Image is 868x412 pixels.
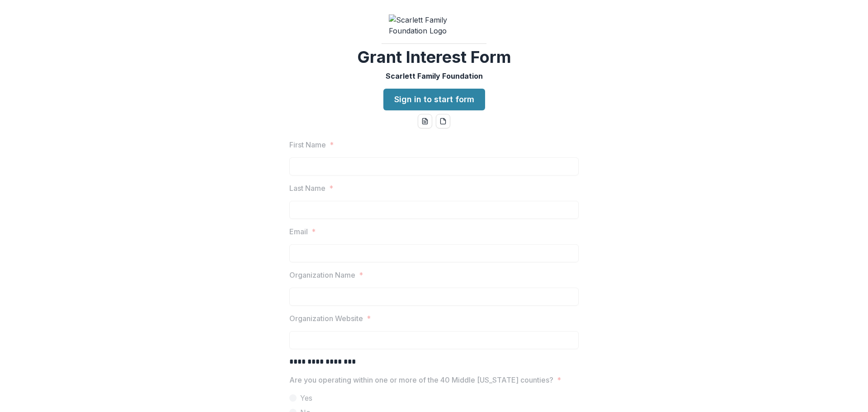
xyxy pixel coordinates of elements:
[289,139,326,150] p: First Name
[418,114,432,128] button: word-download
[389,14,479,36] img: Scarlett Family Foundation Logo
[300,393,312,403] span: Yes
[289,226,308,237] p: Email
[289,313,363,324] p: Organization Website
[383,89,485,110] a: Sign in to start form
[289,374,553,385] p: Are you operating within one or more of the 40 Middle [US_STATE] counties?
[436,114,450,128] button: pdf-download
[386,71,483,81] p: Scarlett Family Foundation
[357,47,511,67] h2: Grant Interest Form
[289,183,325,194] p: Last Name
[289,270,355,280] p: Organization Name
